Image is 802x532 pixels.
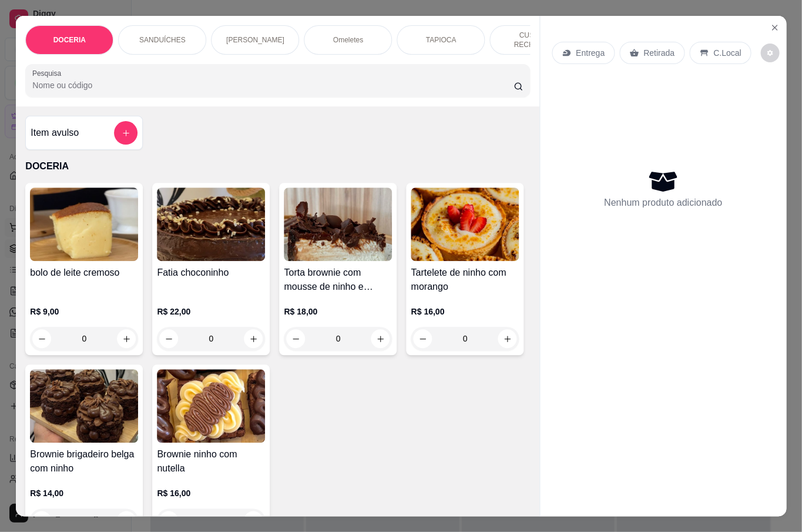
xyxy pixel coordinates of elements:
[30,369,138,443] img: product-image
[371,329,390,348] button: increase-product-quantity
[159,511,178,530] button: decrease-product-quantity
[576,47,605,59] p: Entrega
[53,35,85,45] p: DOCERIA
[604,196,722,210] p: Nenhum produto adicionado
[25,159,530,173] p: DOCERIA
[498,329,516,348] button: increase-product-quantity
[30,266,138,280] h4: bolo de leite cremoso
[30,487,138,499] p: R$ 14,00
[30,188,138,261] img: product-image
[284,306,392,317] p: R$ 18,00
[643,47,675,59] p: Retirada
[30,447,138,476] h4: Brownie brigadeiro belga com ninho
[32,68,65,78] label: Pesquisa
[117,511,136,530] button: increase-product-quantity
[139,35,186,45] p: SANDUÍCHES
[411,188,519,261] img: product-image
[765,18,784,37] button: Close
[32,329,51,348] button: decrease-product-quantity
[286,329,305,348] button: decrease-product-quantity
[32,79,514,91] input: Pesquisa
[157,369,265,443] img: product-image
[284,188,392,261] img: product-image
[159,329,178,348] button: decrease-product-quantity
[117,329,136,348] button: increase-product-quantity
[114,121,137,145] button: add-separate-item
[244,329,263,348] button: increase-product-quantity
[411,266,519,294] h4: Tartelete de ninho com morango
[411,306,519,317] p: R$ 16,00
[32,511,51,530] button: decrease-product-quantity
[157,306,265,317] p: R$ 22,00
[244,511,263,530] button: increase-product-quantity
[226,35,284,45] p: [PERSON_NAME]
[713,47,741,59] p: C.Local
[157,487,265,499] p: R$ 16,00
[284,266,392,294] h4: Torta brownie com mousse de ninho e ganache de chocolate
[761,44,780,62] button: decrease-product-quantity
[31,126,79,140] h4: Item avulso
[30,306,138,317] p: R$ 9,00
[413,329,432,348] button: decrease-product-quantity
[499,31,568,49] p: CUSCUZ RECHEADO
[333,35,363,45] p: Omeletes
[157,188,265,261] img: product-image
[157,266,265,280] h4: Fatia choconinho
[157,447,265,476] h4: Brownie ninho com nutella
[425,35,456,45] p: TAPIOCA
